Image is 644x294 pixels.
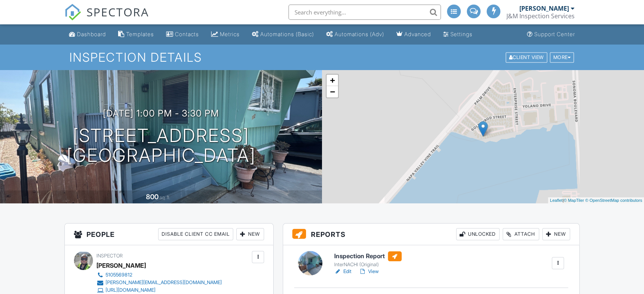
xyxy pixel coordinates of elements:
[106,280,222,286] div: [PERSON_NAME][EMAIL_ADDRESS][DOMAIN_NAME]
[506,52,547,62] div: Client View
[334,268,351,275] a: Edit
[524,27,578,42] a: Support Center
[96,260,146,271] div: [PERSON_NAME]
[440,27,476,42] a: Settings
[542,228,570,240] div: New
[456,228,500,240] div: Unlocked
[160,195,170,200] span: sq. ft.
[585,198,642,203] a: © OpenStreetMap contributors
[96,253,123,259] span: Inspector
[77,31,106,37] div: Dashboard
[249,27,317,42] a: Automations (Basic)
[550,52,574,62] div: More
[359,268,379,275] a: View
[335,31,384,37] div: Automations (Adv)
[69,51,575,64] h1: Inspection Details
[106,287,155,293] div: [URL][DOMAIN_NAME]
[323,27,387,42] a: Automations (Advanced)
[506,12,575,20] div: J&M Inspection Services
[158,228,233,240] div: Disable Client CC Email
[126,31,154,37] div: Templates
[550,198,562,203] a: Leaflet
[66,27,109,42] a: Dashboard
[283,224,579,245] h3: Reports
[534,31,575,37] div: Support Center
[334,251,402,261] h6: Inspection Report
[503,228,539,240] div: Attach
[146,193,159,201] div: 800
[327,86,338,97] a: Zoom out
[334,251,402,268] a: Inspection Report InterNACHI (Original)
[519,5,569,12] div: [PERSON_NAME]
[96,279,222,286] a: [PERSON_NAME][EMAIL_ADDRESS][DOMAIN_NAME]
[393,27,434,42] a: Advanced
[450,31,473,37] div: Settings
[96,286,222,294] a: [URL][DOMAIN_NAME]
[548,197,644,204] div: |
[288,5,441,20] input: Search everything...
[115,27,157,42] a: Templates
[64,10,149,26] a: SPECTORA
[96,271,222,279] a: 5105569812
[208,27,243,42] a: Metrics
[67,126,256,166] h1: [STREET_ADDRESS] [GEOGRAPHIC_DATA]
[87,4,149,20] span: SPECTORA
[175,31,199,37] div: Contacts
[220,31,240,37] div: Metrics
[236,228,264,240] div: New
[327,75,338,86] a: Zoom in
[106,272,132,278] div: 5105569812
[564,198,584,203] a: © MapTiler
[163,27,202,42] a: Contacts
[505,54,549,60] a: Client View
[260,31,314,37] div: Automations (Basic)
[404,31,431,37] div: Advanced
[65,224,273,245] h3: People
[103,108,219,118] h3: [DATE] 1:00 pm - 3:30 pm
[334,262,402,268] div: InterNACHI (Original)
[64,4,81,21] img: The Best Home Inspection Software - Spectora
